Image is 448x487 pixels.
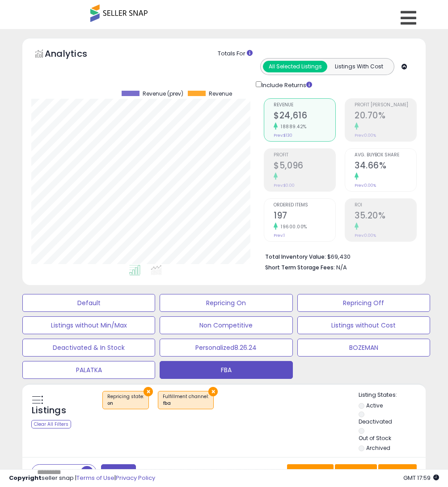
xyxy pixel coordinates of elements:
h2: 34.66% [355,160,416,172]
span: Fulfillment channel : [163,393,209,407]
h2: 197 [274,210,335,223]
span: Repricing state : [107,393,144,407]
small: Prev: $0.00 [274,183,295,188]
label: Active [366,402,383,409]
p: Listing States: [359,391,425,399]
button: Deactivated & In Stock [22,339,155,357]
span: Avg. Buybox Share [355,153,416,158]
button: All Selected Listings [263,61,327,72]
div: seller snap | | [9,474,155,483]
span: ROI [355,203,416,208]
div: Include Returns [249,80,323,90]
small: Prev: 1 [274,233,285,238]
h5: Analytics [45,47,105,62]
button: Listings With Cost [327,61,391,72]
button: × [144,387,153,396]
span: N/A [336,263,347,272]
label: Deactivated [359,418,392,425]
button: × [208,387,218,396]
div: on [107,400,144,407]
span: Profit [PERSON_NAME] [355,103,416,108]
div: Clear All Filters [31,420,71,428]
span: Revenue (prev) [143,91,183,97]
button: Non Competitive [160,316,292,334]
small: Prev: $130 [274,133,292,138]
button: PALATKA [22,361,155,379]
small: Prev: 0.00% [355,233,376,238]
b: Total Inventory Value: [265,253,326,260]
button: BOZEMAN [297,339,430,357]
span: Profit [274,153,335,158]
span: 2025-10-6 17:59 GMT [403,474,439,482]
h2: 35.20% [355,210,416,223]
span: Ordered Items [274,203,335,208]
li: $69,430 [265,251,410,261]
h2: 20.70% [355,110,416,122]
button: Repricing On [160,294,292,312]
h2: $24,616 [274,110,335,122]
label: Archived [366,444,390,452]
button: Listings without Cost [297,316,430,334]
small: 19600.00% [278,223,307,230]
button: Default [22,294,155,312]
button: Repricing Off [297,294,430,312]
div: Totals For [218,50,419,58]
small: Prev: 0.00% [355,183,376,188]
span: Revenue [274,103,335,108]
strong: Copyright [9,474,42,482]
button: Personalized8.26.24 [160,339,292,357]
small: 18889.42% [278,123,307,130]
h2: $5,096 [274,160,335,172]
a: Terms of Use [76,474,114,482]
button: FBA [160,361,292,379]
a: Privacy Policy [116,474,155,482]
div: fba [163,400,209,407]
b: Short Term Storage Fees: [265,264,335,271]
button: Listings without Min/Max [22,316,155,334]
small: Prev: 0.00% [355,133,376,138]
label: Out of Stock [359,434,391,442]
span: Revenue [209,91,232,97]
h5: Listings [32,404,66,417]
